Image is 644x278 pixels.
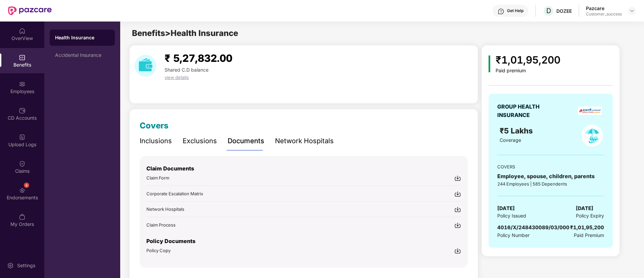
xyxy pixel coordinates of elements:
[19,81,26,87] img: svg+xml;base64,PHN2ZyBpZD0iRW1wbG95ZWVzIiB4bWxucz0iaHR0cDovL3d3dy53My5vcmcvMjAwMC9zdmciIHdpZHRoPS...
[586,5,622,11] div: Pazcare
[581,125,603,147] img: policyIcon
[146,164,461,173] p: Claim Documents
[8,6,52,15] img: New Pazcare Logo
[496,68,560,74] div: Paid premium
[546,7,551,15] span: D
[454,222,461,229] img: svg+xml;base64,PHN2ZyBpZD0iRG93bmxvYWQtMjR4MjQiIHhtbG5zPSJodHRwOi8vd3d3LnczLm9yZy8yMDAwL3N2ZyIgd2...
[500,137,521,143] span: Coverage
[497,232,530,238] span: Policy Number
[146,248,171,253] span: Policy Copy
[140,136,172,146] div: Inclusions
[19,107,26,114] img: svg+xml;base64,PHN2ZyBpZD0iQ0RfQWNjb3VudHMiIGRhdGEtbmFtZT0iQ0QgQWNjb3VudHMiIHhtbG5zPSJodHRwOi8vd3...
[165,75,189,80] span: view details
[497,224,569,231] span: 4016/X/248430089/03/000
[576,204,593,212] span: [DATE]
[15,262,37,269] div: Settings
[146,191,203,196] span: Corporate Escalation Matrix
[497,212,526,220] span: Policy Issued
[19,54,26,61] img: svg+xml;base64,PHN2ZyBpZD0iQmVuZWZpdHMiIHhtbG5zPSJodHRwOi8vd3d3LnczLm9yZy8yMDAwL3N2ZyIgd2lkdGg9Ij...
[498,8,504,15] img: svg+xml;base64,PHN2ZyBpZD0iSGVscC0zMngzMiIgeG1sbnM9Imh0dHA6Ly93d3cudzMub3JnLzIwMDAvc3ZnIiB3aWR0aD...
[574,232,604,239] span: Paid Premium
[7,262,14,269] img: svg+xml;base64,PHN2ZyBpZD0iU2V0dGluZy0yMHgyMCIgeG1sbnM9Imh0dHA6Ly93d3cudzMub3JnLzIwMDAvc3ZnIiB3aW...
[454,175,461,182] img: svg+xml;base64,PHN2ZyBpZD0iRG93bmxvYWQtMjR4MjQiIHhtbG5zPSJodHRwOi8vd3d3LnczLm9yZy8yMDAwL3N2ZyIgd2...
[497,181,604,187] div: 244 Employees | 585 Dependents
[146,237,461,245] p: Policy Documents
[454,191,461,197] img: svg+xml;base64,PHN2ZyBpZD0iRG93bmxvYWQtMjR4MjQiIHhtbG5zPSJodHRwOi8vd3d3LnczLm9yZy8yMDAwL3N2ZyIgd2...
[507,8,523,13] div: Get Help
[146,222,176,228] span: Claim Process
[586,11,622,17] div: Customer_success
[454,206,461,213] img: svg+xml;base64,PHN2ZyBpZD0iRG93bmxvYWQtMjR4MjQiIHhtbG5zPSJodHRwOi8vd3d3LnczLm9yZy8yMDAwL3N2ZyIgd2...
[24,183,29,188] div: 8
[454,247,461,254] img: svg+xml;base64,PHN2ZyBpZD0iRG93bmxvYWQtMjR4MjQiIHhtbG5zPSJodHRwOi8vd3d3LnczLm9yZy8yMDAwL3N2ZyIgd2...
[183,136,217,146] div: Exclusions
[500,126,535,135] span: ₹5 Lakhs
[19,213,26,220] img: svg+xml;base64,PHN2ZyBpZD0iTXlfT3JkZXJzIiBkYXRhLW5hbWU9Ik15IE9yZGVycyIgeG1sbnM9Imh0dHA6Ly93d3cudz...
[497,204,515,212] span: [DATE]
[132,28,238,38] span: Benefits > Health Insurance
[496,52,560,68] div: ₹1,01,95,200
[146,206,184,212] span: Network Hospitals
[146,175,169,181] span: Claim Form
[489,55,490,72] img: icon
[578,107,602,115] img: insurerLogo
[140,121,169,130] span: Covers
[135,55,156,77] img: download
[556,8,572,14] div: DOZEE
[19,28,26,34] img: svg+xml;base64,PHN2ZyBpZD0iSG9tZSIgeG1sbnM9Imh0dHA6Ly93d3cudzMub3JnLzIwMDAvc3ZnIiB3aWR0aD0iMjAiIG...
[55,52,109,58] div: Accidental Insurance
[576,212,604,220] span: Policy Expiry
[275,136,334,146] div: Network Hospitals
[629,8,635,13] img: svg+xml;base64,PHN2ZyBpZD0iRHJvcGRvd24tMzJ4MzIiIHhtbG5zPSJodHRwOi8vd3d3LnczLm9yZy8yMDAwL3N2ZyIgd2...
[497,103,556,119] div: GROUP HEALTH INSURANCE
[19,187,26,194] img: svg+xml;base64,PHN2ZyBpZD0iRW5kb3JzZW1lbnRzIiB4bWxucz0iaHR0cDovL3d3dy53My5vcmcvMjAwMC9zdmciIHdpZH...
[497,172,604,181] div: Employee, spouse, children, parents
[165,67,209,73] span: Shared C.D balance
[165,52,232,64] span: ₹ 5,27,832.00
[570,224,604,232] div: ₹1,01,95,200
[55,34,109,41] div: Health Insurance
[497,163,604,170] div: COVERS
[228,136,264,146] div: Documents
[19,160,26,167] img: svg+xml;base64,PHN2ZyBpZD0iQ2xhaW0iIHhtbG5zPSJodHRwOi8vd3d3LnczLm9yZy8yMDAwL3N2ZyIgd2lkdGg9IjIwIi...
[19,134,26,141] img: svg+xml;base64,PHN2ZyBpZD0iVXBsb2FkX0xvZ3MiIGRhdGEtbmFtZT0iVXBsb2FkIExvZ3MiIHhtbG5zPSJodHRwOi8vd3...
